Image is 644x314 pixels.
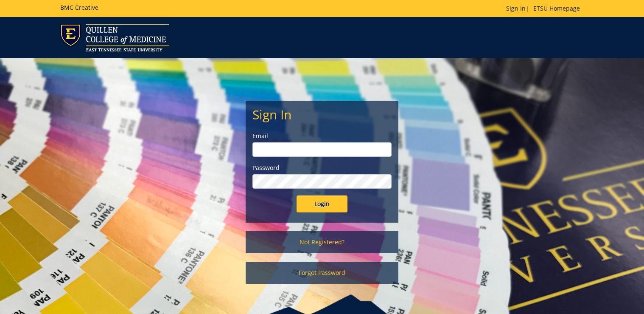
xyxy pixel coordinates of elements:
h5: BMC Creative [60,4,98,11]
img: ETSU logo [60,24,169,51]
h2: Sign In [252,107,392,122]
a: ETSU Homepage [529,4,584,12]
a: Sign In [506,4,526,12]
input: Login [297,195,347,212]
label: Email [252,132,392,140]
a: Forgot Password [246,262,398,284]
label: Password [252,164,392,172]
a: Not Registered? [246,231,398,253]
p: | [506,4,584,13]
